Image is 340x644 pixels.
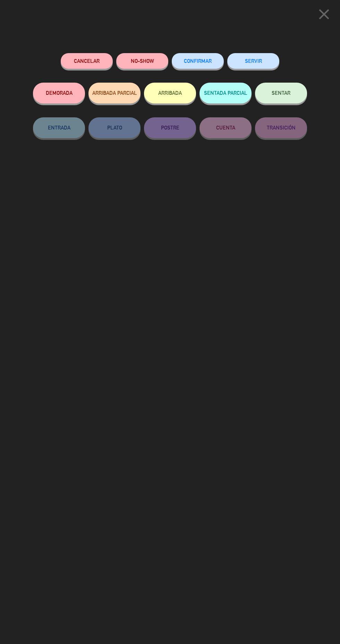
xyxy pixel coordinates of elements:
button: NO-SHOW [116,53,168,69]
button: Cancelar [61,53,113,69]
button: ARRIBADA PARCIAL [88,83,141,103]
span: SENTAR [272,90,290,96]
span: CONFIRMAR [184,58,212,64]
button: ENTRADA [33,117,85,138]
button: PLATO [88,117,141,138]
i: close [315,6,333,23]
button: close [313,5,335,26]
button: SERVIR [227,53,279,69]
button: POSTRE [144,117,196,138]
button: TRANSICIÓN [255,117,307,138]
button: DEMORADA [33,83,85,103]
button: SENTADA PARCIAL [199,83,252,103]
button: CONFIRMAR [172,53,224,69]
button: CUENTA [199,117,252,138]
button: ARRIBADA [144,83,196,103]
button: SENTAR [255,83,307,103]
span: ARRIBADA PARCIAL [92,90,137,96]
